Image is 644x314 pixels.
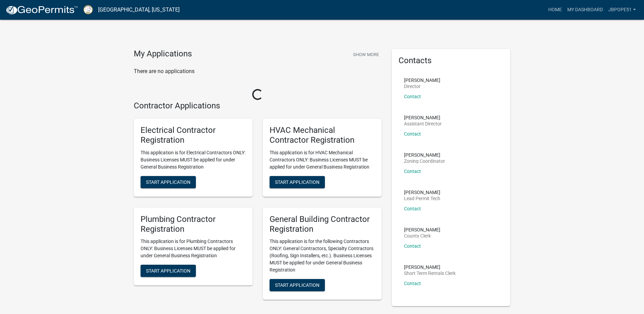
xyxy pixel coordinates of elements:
[404,271,456,276] p: Short Term Rentals Clerk
[270,214,375,234] h5: General Building Contractor Registration
[404,78,440,83] p: [PERSON_NAME]
[606,3,639,16] a: jbpope51
[404,115,442,120] p: [PERSON_NAME]
[141,176,196,188] button: Start Application
[350,49,382,60] button: Show More
[565,3,606,16] a: My Dashboard
[134,101,382,111] h4: Contractor Applications
[141,238,246,259] p: This application is for Plumbing Contractors ONLY: Business Licenses MUST be applied for under Ge...
[404,281,421,286] a: Contact
[134,101,382,306] wm-workflow-list-section: Contractor Applications
[404,206,421,211] a: Contact
[404,159,445,163] p: Zoning Coordinator
[146,268,190,274] span: Start Application
[141,265,196,277] button: Start Application
[134,49,192,59] h4: My Applications
[270,238,375,274] p: This application is for the following Contractors ONLY: General Contractors, Specialty Contractor...
[270,279,325,291] button: Start Application
[275,179,319,185] span: Start Application
[404,84,440,89] p: Director
[404,121,442,126] p: Assistant Director
[141,125,246,145] h5: Electrical Contractor Registration
[404,131,421,137] a: Contact
[84,5,93,14] img: Putnam County, Georgia
[98,4,180,16] a: [GEOGRAPHIC_DATA], [US_STATE]
[275,282,319,288] span: Start Application
[134,67,382,75] p: There are no applications
[270,125,375,145] h5: HVAC Mechanical Contractor Registration
[404,233,440,238] p: County Clerk
[399,56,504,66] h5: Contacts
[404,190,440,195] p: [PERSON_NAME]
[404,169,421,174] a: Contact
[404,227,440,232] p: [PERSON_NAME]
[146,179,190,185] span: Start Application
[404,94,421,99] a: Contact
[404,153,445,157] p: [PERSON_NAME]
[270,176,325,188] button: Start Application
[404,265,456,269] p: [PERSON_NAME]
[546,3,565,16] a: Home
[270,149,375,171] p: This application is for HVAC Mechanical Contractors ONLY: Business Licenses MUST be applied for u...
[141,214,246,234] h5: Plumbing Contractor Registration
[404,243,421,249] a: Contact
[404,196,440,201] p: Lead Permit Tech
[141,149,246,171] p: This application is for Electrical Contractors ONLY: Business Licenses MUST be applied for under ...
